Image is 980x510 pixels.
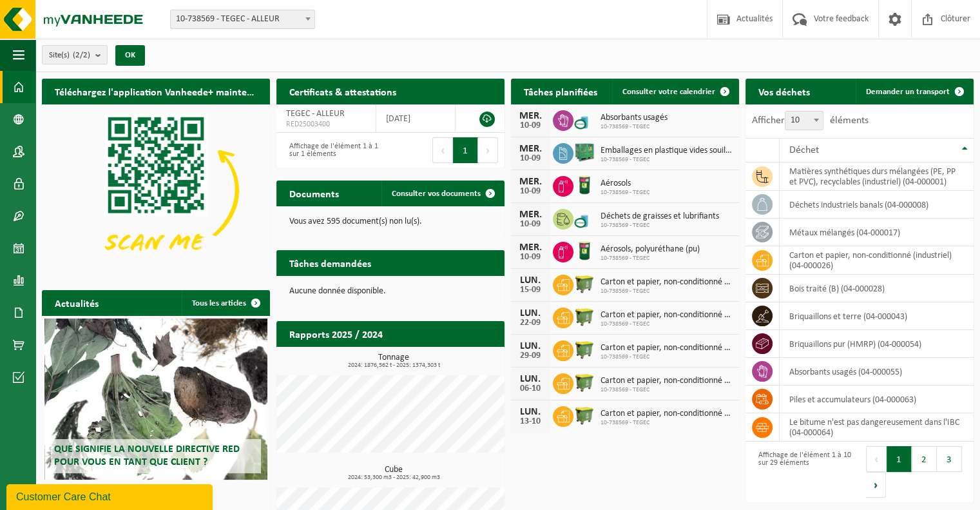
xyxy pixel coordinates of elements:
[517,407,543,417] div: LUN.
[289,217,492,226] p: Vous avez 595 document(s) non lu(s).
[573,141,595,163] img: PB-HB-1400-HPE-GN-01
[517,308,543,319] div: LUN.
[42,45,108,64] button: Site(s)(2/2)
[780,191,974,219] td: déchets industriels banals (04-000008)
[600,222,719,230] span: 10-738569 - TEGEC
[856,79,972,104] a: Demander un transport
[42,290,111,315] h2: Actualités
[289,287,492,296] p: Aucune donnée disponible.
[752,115,869,126] label: Afficher éléments
[517,121,543,130] div: 10-09
[170,10,315,29] span: 10-738569 - TEGEC - ALLEUR
[276,181,352,206] h2: Documents
[780,219,974,246] td: métaux mélangés (04-000017)
[517,220,543,229] div: 10-09
[517,253,543,262] div: 10-09
[517,154,543,163] div: 10-09
[276,250,384,275] h2: Tâches demandées
[600,211,719,222] span: Déchets de graisses et lubrifiants
[780,386,974,413] td: Piles et accumulateurs (04-000063)
[511,79,610,104] h2: Tâches planifiées
[517,144,543,154] div: MER.
[73,51,90,59] count: (2/2)
[780,302,974,330] td: briquaillons et terre (04-000043)
[600,123,668,131] span: 10-738569 - TEGEC
[937,446,962,472] button: 3
[283,136,384,164] div: Affichage de l'élément 1 à 1 sur 1 éléments
[171,10,314,28] span: 10-738569 - TEGEC - ALLEUR
[887,446,912,472] button: 1
[600,156,733,164] span: 10-738569 - TEGEC
[44,319,268,480] a: Que signifie la nouvelle directive RED pour vous en tant que client ?
[573,207,595,229] img: LP-OT-00060-CU
[600,146,733,156] span: Emballages en plastique vides souillés par des substances dangereuses
[573,306,595,328] img: WB-1100-HPE-GN-50
[517,374,543,384] div: LUN.
[785,112,823,130] span: 10
[612,79,738,104] a: Consulter votre calendrier
[780,246,974,275] td: carton et papier, non-conditionné (industriel) (04-000026)
[600,288,733,295] span: 10-738569 - TEGEC
[392,346,503,372] a: Consulter les rapports
[517,187,543,196] div: 10-09
[49,46,90,65] span: Site(s)
[752,445,853,499] div: Affichage de l'élément 1 à 10 sur 29 éléments
[286,109,345,119] span: TEGEC - ALLEUR
[600,409,733,419] span: Carton et papier, non-conditionné (industriel)
[600,386,733,394] span: 10-738569 - TEGEC
[517,319,543,328] div: 22-09
[517,341,543,351] div: LUN.
[573,404,595,426] img: WB-1100-HPE-GN-50
[42,104,270,276] img: Download de VHEPlus App
[866,88,950,96] span: Demander un transport
[622,88,715,96] span: Consulter votre calendrier
[276,321,396,346] h2: Rapports 2025 / 2024
[432,137,453,163] button: Previous
[866,446,887,472] button: Previous
[573,273,595,295] img: WB-1100-HPE-GN-50
[600,419,733,427] span: 10-738569 - TEGEC
[600,320,733,328] span: 10-738569 - TEGEC
[182,290,269,316] a: Tous les articles
[600,255,700,262] span: 10-738569 - TEGEC
[600,179,649,189] span: Aérosols
[600,277,733,288] span: Carton et papier, non-conditionné (industriel)
[600,113,668,123] span: Absorbants usagés
[600,310,733,320] span: Carton et papier, non-conditionné (industriel)
[517,111,543,121] div: MER.
[780,358,974,386] td: absorbants usagés (04-000055)
[517,177,543,187] div: MER.
[453,137,478,163] button: 1
[392,190,481,198] span: Consulter vos documents
[478,137,498,163] button: Next
[376,104,456,133] td: [DATE]
[866,472,886,498] button: Next
[517,242,543,253] div: MER.
[780,330,974,358] td: briquaillons pur (HMRP) (04-000054)
[517,351,543,360] div: 29-09
[780,413,974,442] td: Le bitume n'est pas dangereusement dans l'IBC (04-000064)
[789,145,819,155] span: Déchet
[573,240,595,262] img: PB-OT-0200-MET-00-03
[573,108,595,130] img: LP-OT-00060-CU
[517,210,543,220] div: MER.
[42,79,270,104] h2: Téléchargez l'application Vanheede+ maintenant!
[283,466,504,481] h3: Cube
[745,79,823,104] h2: Vos déchets
[276,79,409,104] h2: Certificats & attestations
[381,181,503,206] a: Consulter vos documents
[286,119,366,130] span: RED25003400
[573,371,595,393] img: WB-1100-HPE-GN-50
[115,45,145,66] button: OK
[517,384,543,393] div: 06-10
[780,162,974,191] td: matières synthétiques durs mélangées (PE, PP et PVC), recyclables (industriel) (04-000001)
[600,189,649,197] span: 10-738569 - TEGEC
[780,275,974,302] td: bois traité (B) (04-000028)
[600,353,733,361] span: 10-738569 - TEGEC
[283,475,504,481] span: 2024: 53,300 m3 - 2025: 42,900 m3
[517,417,543,426] div: 13-10
[573,338,595,360] img: WB-1100-HPE-GN-50
[517,275,543,286] div: LUN.
[283,362,504,369] span: 2024: 1876,562 t - 2025: 1374,303 t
